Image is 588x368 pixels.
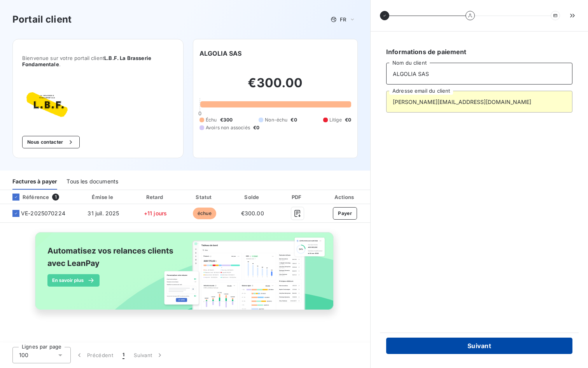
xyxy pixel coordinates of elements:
[118,347,129,363] button: 1
[52,194,59,201] span: 1
[386,338,572,354] button: Suivant
[206,116,217,123] span: Échu
[206,124,250,131] span: Avoirs non associés
[19,351,28,359] span: 100
[241,210,264,217] span: €300.00
[193,208,216,219] span: échue
[182,193,227,201] div: Statut
[329,116,342,123] span: Litige
[12,173,57,190] div: Factures à payer
[87,210,119,217] span: 31 juil. 2025
[22,55,174,67] span: Bienvenue sur votre portail client .
[230,193,275,201] div: Solde
[220,116,233,123] span: €300
[129,347,168,363] button: Suivant
[71,347,118,363] button: Précédent
[122,351,124,359] span: 1
[386,91,572,113] input: placeholder
[386,63,572,85] input: placeholder
[132,193,179,201] div: Retard
[21,210,65,217] span: VE-2025070224
[320,193,370,201] div: Actions
[199,49,242,58] h6: ALGOLIA SAS
[198,110,201,116] span: 0
[278,193,317,201] div: PDF
[22,55,151,67] span: L.B.F. La Brasserie Fondamentale
[12,12,72,26] h3: Portail client
[66,173,118,190] div: Tous les documents
[340,16,346,23] span: FR
[333,207,357,220] button: Payer
[78,193,129,201] div: Émise le
[22,136,80,148] button: Nous contacter
[28,227,342,323] img: banner
[386,47,572,56] h6: Informations de paiement
[265,116,287,123] span: Non-échu
[144,210,167,217] span: +11 jours
[22,86,72,123] img: Company logo
[253,124,259,131] span: €0
[199,75,351,99] h2: €300.00
[345,116,351,123] span: €0
[290,116,297,123] span: €0
[6,194,49,201] div: Référence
